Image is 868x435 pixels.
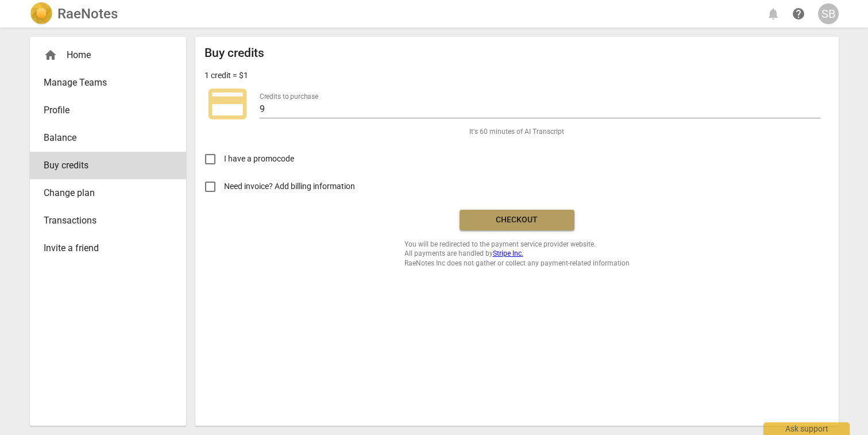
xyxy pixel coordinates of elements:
span: Manage Teams [44,76,163,90]
a: Balance [30,124,186,152]
img: Logo [30,2,53,25]
span: help [792,7,805,21]
div: Ask support [763,422,850,435]
a: Invite a friend [30,234,186,262]
p: 1 credit = $1 [205,70,248,82]
span: Buy credits [44,159,163,172]
span: Invite a friend [44,241,163,255]
span: Checkout [469,214,565,226]
a: Help [788,3,809,24]
h2: RaeNotes [57,6,118,22]
a: Manage Teams [30,69,186,97]
span: Need invoice? Add billing information [224,180,357,193]
span: Change plan [44,186,163,200]
span: Transactions [44,214,163,228]
a: Stripe Inc. [493,249,523,257]
a: Buy credits [30,152,186,179]
span: Profile [44,103,163,117]
div: Home [30,41,186,69]
a: Change plan [30,179,186,207]
button: SB [818,3,839,24]
h2: Buy credits [205,46,264,60]
a: Transactions [30,207,186,234]
span: credit_card [205,81,250,127]
span: You will be redirected to the payment service provider website. All payments are handled by RaeNo... [404,240,630,268]
a: Profile [30,97,186,124]
span: It's 60 minutes of AI Transcript [469,127,564,137]
span: Balance [44,131,163,145]
div: Home [44,48,163,62]
a: LogoRaeNotes [30,2,118,25]
span: I have a promocode [224,153,294,165]
button: Checkout [460,210,574,230]
label: Credits to purchase [260,93,318,100]
span: home [44,48,57,62]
